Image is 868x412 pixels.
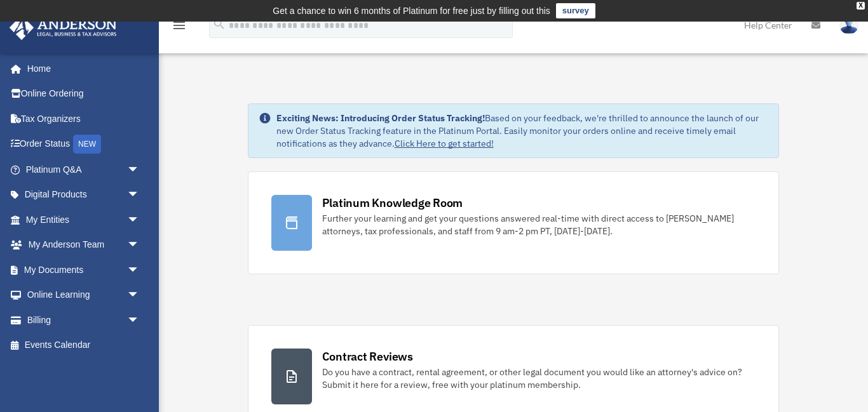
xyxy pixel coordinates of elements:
[9,182,159,208] a: Digital Productsarrow_drop_down
[322,366,756,391] div: Do you have a contract, rental agreement, or other legal document you would like an attorney's ad...
[73,135,101,154] div: NEW
[839,16,858,34] img: User Pic
[857,2,865,10] div: close
[9,333,159,358] a: Events Calendar
[172,22,187,33] a: menu
[9,157,159,182] a: Platinum Q&Aarrow_drop_down
[9,81,159,107] a: Online Ordering
[248,171,780,274] a: Platinum Knowledge Room Further your learning and get your questions answered real-time with dire...
[127,232,153,258] span: arrow_drop_down
[322,195,463,211] div: Platinum Knowledge Room
[172,18,187,33] i: menu
[9,282,159,308] a: Online Learningarrow_drop_down
[127,282,153,309] span: arrow_drop_down
[127,257,153,283] span: arrow_drop_down
[322,212,756,237] div: Further your learning and get your questions answered real-time with direct access to [PERSON_NAM...
[276,112,769,150] div: Based on your feedback, we're thrilled to announce the launch of our new Order Status Tracking fe...
[395,138,494,149] a: Click Here to get started!
[273,3,550,18] div: Get a chance to win 6 months of Platinum for free just by filling out this
[127,157,153,183] span: arrow_drop_down
[6,15,121,40] img: Anderson Advisors Platinum Portal
[276,112,485,124] strong: Exciting News: Introducing Order Status Tracking!
[212,17,226,31] i: search
[9,307,159,333] a: Billingarrow_drop_down
[9,232,159,258] a: My Anderson Teamarrow_drop_down
[9,106,159,131] a: Tax Organizers
[127,182,153,208] span: arrow_drop_down
[9,56,153,81] a: Home
[127,307,153,333] span: arrow_drop_down
[127,207,153,233] span: arrow_drop_down
[9,131,159,157] a: Order StatusNEW
[322,349,413,364] div: Contract Reviews
[556,3,595,18] a: survey
[9,257,159,282] a: My Documentsarrow_drop_down
[9,207,159,232] a: My Entitiesarrow_drop_down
